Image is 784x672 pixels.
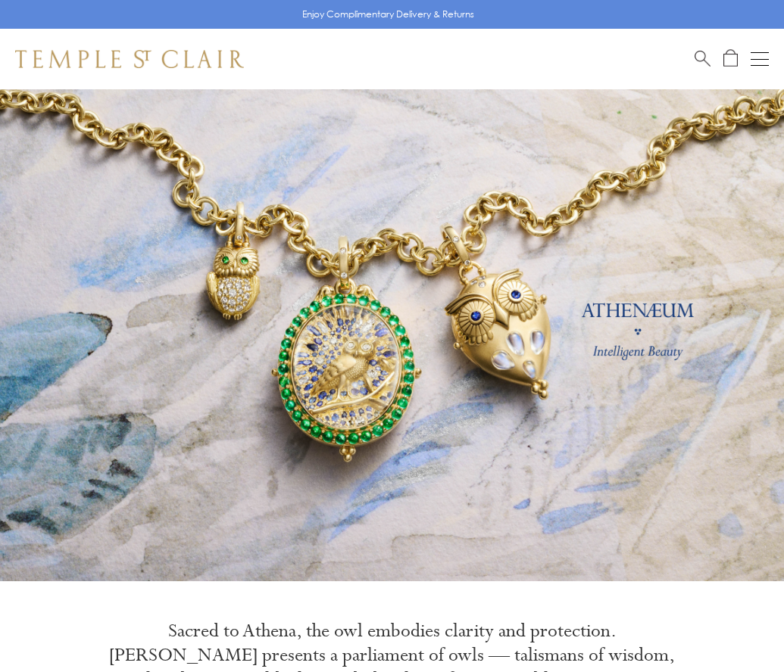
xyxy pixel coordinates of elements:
button: Open navigation [751,50,769,68]
p: Enjoy Complimentary Delivery & Returns [302,7,474,22]
img: Temple St. Clair [15,50,244,68]
a: Open Shopping Bag [723,49,738,68]
a: Search [695,49,711,68]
